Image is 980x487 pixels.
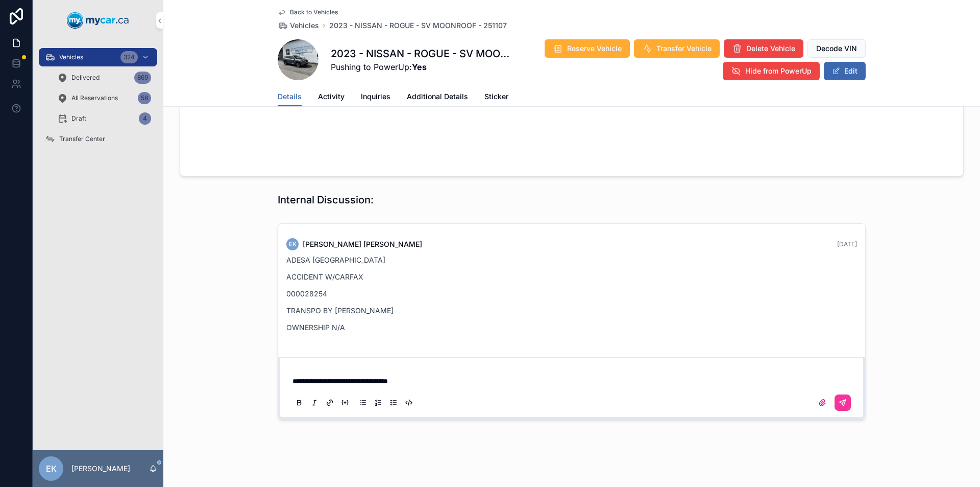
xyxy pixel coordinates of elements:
[318,91,345,102] span: Activity
[71,74,100,82] span: Delivered
[278,91,302,102] span: Details
[837,240,857,248] span: [DATE]
[361,87,390,108] a: Inquiries
[331,61,513,73] span: Pushing to PowerUp:
[134,72,151,84] div: 869
[656,43,712,54] span: Transfer Vehicle
[286,322,857,333] p: OWNERSHIP N/A
[71,94,118,102] span: All Reservations
[290,20,319,31] span: Vehicles
[545,39,630,58] button: Reserve Vehicle
[278,20,319,31] a: Vehicles
[59,135,105,143] span: Transfer Center
[67,12,129,29] img: App logo
[724,39,803,58] button: Delete Vehicle
[290,8,338,16] span: Back to Vehicles
[286,271,857,282] p: ACCIDENT W/CARFAX
[567,43,622,54] span: Reserve Vehicle
[745,66,812,76] span: Hide from PowerUp
[484,91,508,102] span: Sticker
[46,462,57,475] span: EK
[289,240,297,248] span: EK
[51,89,157,107] a: All Reservations58
[807,39,866,58] button: Decode VIN
[278,8,338,16] a: Back to Vehicles
[138,92,151,104] div: 58
[412,62,427,72] strong: Yes
[39,48,157,66] a: Vehicles324
[303,239,422,249] span: [PERSON_NAME] [PERSON_NAME]
[33,41,163,161] div: scrollable content
[329,20,507,31] a: 2023 - NISSAN - ROGUE - SV MOONROOF - 251107
[824,62,866,80] button: Edit
[361,91,390,102] span: Inquiries
[286,288,857,299] p: 000028254
[634,39,720,58] button: Transfer Vehicle
[71,463,130,474] p: [PERSON_NAME]
[816,43,857,54] span: Decode VIN
[39,130,157,148] a: Transfer Center
[484,87,508,108] a: Sticker
[318,87,345,108] a: Activity
[407,91,468,102] span: Additional Details
[59,53,83,61] span: Vehicles
[723,62,820,80] button: Hide from PowerUp
[120,51,138,63] div: 324
[139,112,151,125] div: 4
[278,87,302,107] a: Details
[51,109,157,128] a: Draft4
[286,254,857,265] p: ADESA [GEOGRAPHIC_DATA]
[331,47,513,61] h1: 2023 - NISSAN - ROGUE - SV MOONROOF - 251107
[71,114,86,123] span: Draft
[286,305,857,316] p: TRANSPO BY [PERSON_NAME]
[407,87,468,108] a: Additional Details
[51,68,157,87] a: Delivered869
[278,193,374,207] h1: Internal Discussion:
[746,43,795,54] span: Delete Vehicle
